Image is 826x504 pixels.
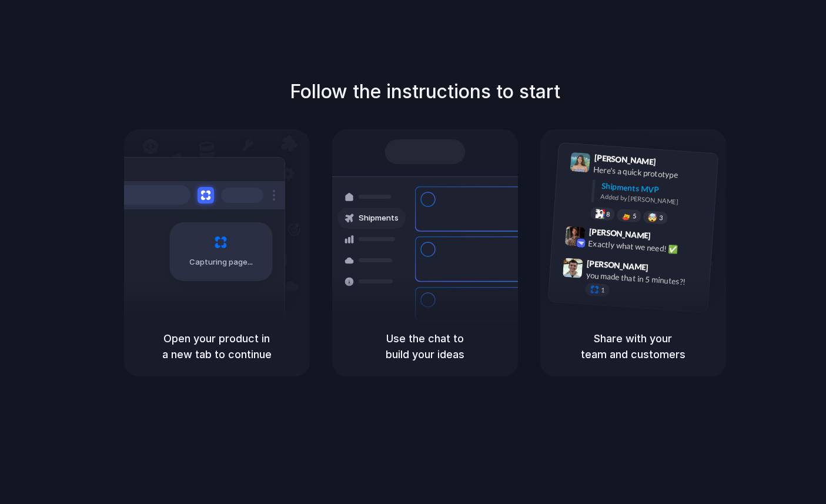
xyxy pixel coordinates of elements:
[554,331,712,362] h5: Share with your team and customers
[654,231,678,245] span: 9:42 AM
[600,287,604,293] span: 1
[632,212,636,219] span: 5
[586,269,703,289] div: you made that in 5 minutes?!
[659,156,683,171] span: 9:41 AM
[606,211,610,217] span: 8
[601,179,710,199] div: Shipments MVP
[593,163,710,183] div: Here's a quick prototype
[189,256,255,268] span: Capturing page
[594,151,656,168] span: [PERSON_NAME]
[647,213,657,222] div: 🤯
[588,237,705,257] div: Exactly what we need! ✅
[658,214,663,221] span: 3
[138,331,296,362] h5: Open your product in a new tab to continue
[346,331,504,362] h5: Use the chat to build your ideas
[359,212,399,224] span: Shipments
[586,256,648,273] span: [PERSON_NAME]
[652,262,676,276] span: 9:47 AM
[600,192,708,209] div: Added by [PERSON_NAME]
[290,78,560,106] h1: Follow the instructions to start
[588,225,651,242] span: [PERSON_NAME]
